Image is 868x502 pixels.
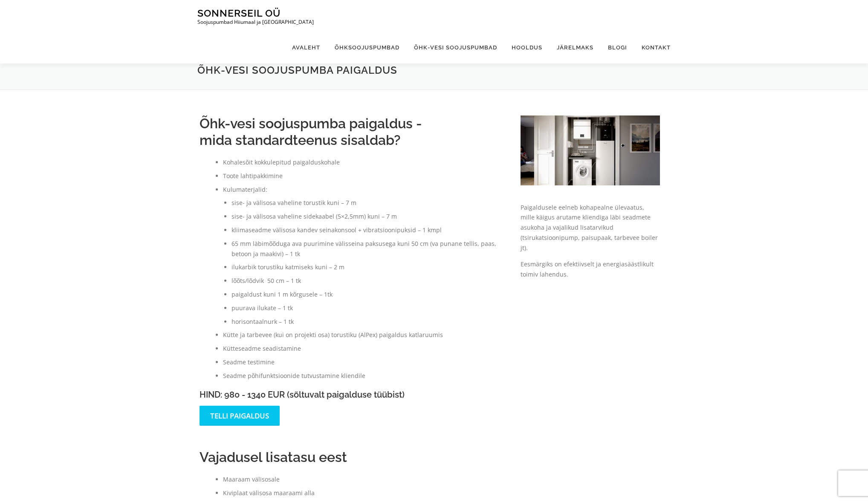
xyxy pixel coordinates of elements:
li: Kohalesõit kokkulepitud paigalduskohale [223,157,503,167]
a: Blogi [601,32,634,63]
li: lõõts/lõdvik 50 cm – 1 tk [231,276,503,286]
a: Õhksoojuspumbad [327,32,407,63]
li: Kiviplaat välisosa maaraami alla [223,488,503,498]
li: Kütte ja tarbevee (kui on projekti osa) torustiku (AlPex) paigaldus katlaruumis [223,330,503,340]
a: Järelmaks [550,32,601,63]
a: Kontakt [634,32,671,63]
h1: Õhk-vesi soojuspumba paigaldus [197,63,671,77]
span: Paigaldusele eelneb kohapealne ülevaatus, mille käigus arutame kliendiga läbi seadmete asukoha ja... [521,203,658,252]
p: Soojuspumbad Hiiumaal ja [GEOGRAPHIC_DATA] [197,19,314,25]
a: Õhk-vesi soojuspumbad [407,32,504,63]
a: Avaleht [285,32,327,63]
h3: HIND: 980 - 1340 EUR (sõltuvalt paigalduse tüübist) [200,390,503,399]
li: Toote lahtipakkimine [223,171,503,181]
li: horisontaalnurk – 1 tk [231,317,503,327]
img: Daikin [521,115,660,185]
li: Seadme põhifunktsioonide tutvustamine kliendile [223,371,503,381]
li: paigaldust kuni 1 m kõrgusele – 1tk [231,289,503,300]
li: puurava ilukate – 1 tk [231,303,503,313]
li: sise- ja välisosa vaheline torustik kuni – 7 m [231,198,503,208]
a: Telli paigaldus [200,406,280,426]
span: Eesmärgiks on efektiivselt ja energiasäästlikult toimiv lahendus. [521,260,654,278]
li: ilukarbik torustiku katmiseks kuni – 2 m [231,262,503,272]
li: Maaraam välisosale [223,474,503,485]
a: Hooldus [504,32,550,63]
li: Kulumaterjalid: [223,185,503,327]
li: Seadme testimine [223,357,503,367]
a: Sonnerseil OÜ [197,7,281,19]
h2: Õhk-vesi soojuspumba paigaldus - mida standardteenus sisaldab? [200,115,503,148]
li: sise- ja välisosa vaheline sidekaabel (5×2,5mm) kuni – 7 m [231,211,503,222]
li: Kütteseadme seadistamine [223,343,503,354]
li: kliimaseadme välisosa kandev seinakonsool + vibratsioonipuksid – 1 kmpl [231,225,503,235]
li: 65 mm läbimõõduga ava puurimine välisseina paksusega kuni 50 cm (va punane tellis, paas, betoon j... [231,239,503,259]
h2: Vajadusel lisatasu eest [200,449,503,465]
